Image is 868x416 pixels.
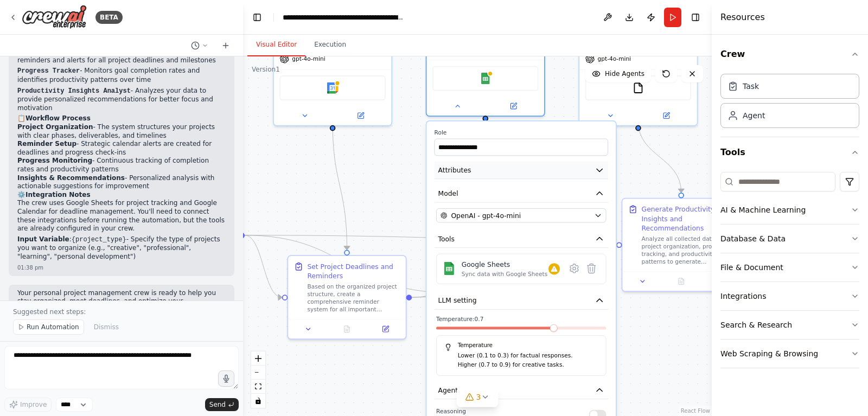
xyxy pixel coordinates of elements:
img: FileReadTool [633,82,644,94]
span: Model [438,189,458,199]
button: Model [435,185,608,203]
code: {project_type} [72,236,126,244]
div: BETA [95,11,123,24]
p: Your personal project management crew is ready to help you stay organized, meet deadlines, and op... [17,289,226,331]
div: Version 1 [252,65,280,74]
g: Edge from 8845c243-61e5-4f41-a0fb-430925041e9e to 708d05bc-a808-4d41-b74c-6ae3d7940eea [634,121,686,193]
span: Dismiss [94,323,119,331]
button: File & Document [720,253,859,281]
span: Attributes [438,165,471,175]
button: Agent settings [435,382,608,400]
div: Task [743,81,759,92]
button: Hide Agents [585,65,651,82]
span: Send [209,400,226,409]
g: Edge from f9080f0d-6909-42bf-a9da-df6d1d6133fb to 708d05bc-a808-4d41-b74c-6ae3d7940eea [245,231,616,245]
div: Based on the organized project structure, create a comprehensive reminder system for all importan... [307,283,400,313]
button: Database & Data [720,225,859,253]
strong: Progress Monitoring [17,157,92,164]
h2: 📋 [17,114,226,123]
li: - Strategic calendar alerts are created for deadlines and progress check-ins [17,140,226,157]
div: Sync data with Google Sheets [462,270,547,278]
nav: breadcrumb [283,12,405,23]
div: Crew [720,69,859,137]
span: 3 [476,392,481,402]
button: Tools [720,137,859,168]
button: LLM setting [435,292,608,310]
h4: Resources [720,11,765,24]
span: Run Automation [27,323,79,331]
p: - Creates strategic calendar reminders and alerts for all project deadlines and milestones [17,47,226,65]
img: Google Calendar [327,82,339,94]
span: gpt-4o-mini [598,55,631,62]
div: Google SheetsRoleAttributesModelOpenAI - gpt-4o-miniToolsGoogle SheetsGoogle SheetsSync data with... [426,7,545,117]
div: Google Sheets [462,260,547,270]
button: Send [205,398,239,411]
code: Progress Tracker [17,67,80,75]
strong: Reminder Setup [17,140,76,148]
label: Role [435,129,608,137]
span: LLM setting [438,296,477,305]
button: AI & Machine Learning [720,196,859,224]
span: Agent settings [438,386,487,395]
button: Run Automation [13,319,84,335]
img: Logo [22,5,87,29]
button: Open in side panel [487,100,540,112]
button: Delete tool [583,260,600,277]
div: Tools [720,168,859,377]
div: Generate Productivity Insights and Recommendations [642,204,735,233]
button: Hide left sidebar [250,10,265,25]
button: Open in side panel [703,276,736,287]
button: No output available [661,276,701,287]
p: - Monitors goal completion rates and identifies productivity patterns over time [17,67,226,84]
button: Configure tool [566,260,583,277]
strong: Integration Notes [25,191,91,199]
span: Tools [438,234,455,244]
p: - Analyzes your data to provide personalized recommendations for better focus and motivation [17,87,226,113]
g: Edge from f9080f0d-6909-42bf-a9da-df6d1d6133fb to abc9015c-6e4f-4ec7-8784-91ac1125b5e1 [245,231,282,302]
button: OpenAI - gpt-4o-mini [436,208,606,222]
button: Start a new chat [217,39,234,52]
button: Tools [435,231,608,248]
code: Productivity Insights Analyst [17,87,131,95]
a: React Flow attribution [681,408,710,414]
button: Open in side panel [334,110,387,121]
button: fit view [251,380,265,394]
button: Crew [720,39,859,69]
button: Web Scraping & Browsing [720,340,859,368]
button: Hide right sidebar [688,10,703,25]
p: : - Specify the type of projects you want to organize (e.g., "creative", "professional", "learnin... [17,235,226,261]
li: - Personalized analysis with actionable suggestions for improvement [17,174,226,191]
button: Open in side panel [639,110,693,121]
strong: Project Organization [17,123,93,131]
li: - Continuous tracking of completion rates and productivity patterns [17,157,226,174]
div: gpt-4o-miniGoogle Calendar [273,7,392,126]
p: Higher (0.7 to 0.9) for creative tasks. [458,360,598,369]
div: Generate Productivity Insights and RecommendationsAnalyze all collected data from project organiz... [622,198,741,292]
button: 3 [457,387,499,407]
button: Dismiss [88,319,124,335]
strong: Workflow Process [25,114,91,122]
button: No output available [327,323,367,335]
button: Attributes [435,162,608,180]
span: Improve [20,400,47,409]
button: Search & Research [720,311,859,339]
span: gpt-4o-mini [292,55,325,62]
g: Edge from 7f444b07-fd93-4581-9e9e-5ea54379988e to abc9015c-6e4f-4ec7-8784-91ac1125b5e1 [328,121,352,250]
button: Open in side panel [369,323,401,335]
span: Hide Agents [605,69,644,78]
button: Click to speak your automation idea [218,370,234,387]
div: 01:38 pm [17,264,226,272]
button: zoom in [251,351,265,366]
div: React Flow controls [251,351,265,408]
h2: ⚙️ [17,191,226,200]
span: OpenAI - gpt-4o-mini [451,210,521,220]
img: Google Sheets [443,262,456,276]
div: Set Project Deadlines and Reminders [307,262,400,281]
div: Agent [743,110,765,121]
div: Analyze all collected data from project organization, progress tracking, and productivity pattern... [642,235,735,265]
div: Set Project Deadlines and RemindersBased on the organized project structure, create a comprehensi... [287,255,406,340]
p: Lower (0.1 to 0.3) for factual responses. [458,351,598,360]
button: Improve [4,398,52,412]
button: toggle interactivity [251,394,265,408]
p: The crew uses Google Sheets for project tracking and Google Calendar for deadline management. You... [17,199,226,233]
